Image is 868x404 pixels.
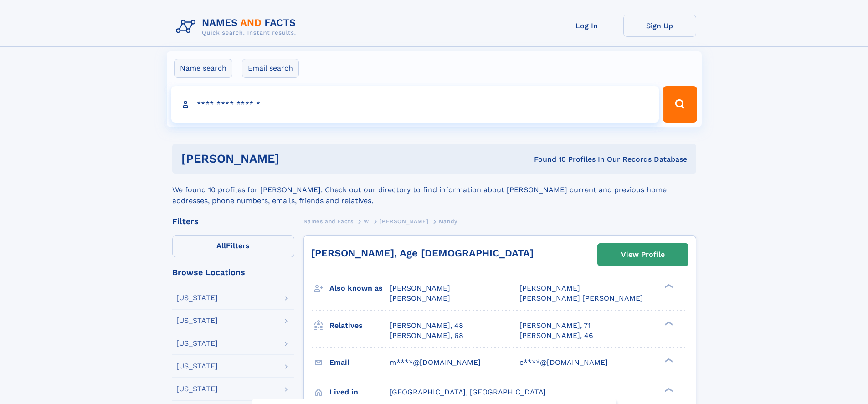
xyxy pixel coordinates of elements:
span: [PERSON_NAME] [390,284,450,292]
label: Name search [174,59,232,78]
h3: Lived in [329,384,390,400]
h3: Email [329,355,390,370]
button: Search Button [663,86,697,123]
a: [PERSON_NAME] [380,215,428,227]
span: All [216,241,226,250]
span: [PERSON_NAME] [PERSON_NAME] [519,294,643,302]
a: W [364,215,370,227]
a: [PERSON_NAME], 48 [390,321,463,331]
a: [PERSON_NAME], 71 [519,321,591,331]
a: Sign Up [623,15,696,37]
label: Filters [172,235,294,257]
div: Filters [172,217,294,225]
h1: [PERSON_NAME] [181,153,407,164]
h3: Relatives [329,318,390,333]
div: View Profile [621,244,665,265]
span: [PERSON_NAME] [390,294,450,302]
span: W [364,218,370,225]
a: View Profile [598,244,688,266]
a: [PERSON_NAME], 68 [390,331,463,341]
div: [US_STATE] [176,385,218,393]
div: [US_STATE] [176,340,218,347]
a: [PERSON_NAME], Age [DEMOGRAPHIC_DATA] [311,247,534,259]
span: [GEOGRAPHIC_DATA], [GEOGRAPHIC_DATA] [390,388,546,396]
h3: Also known as [329,281,390,296]
label: Email search [242,59,299,78]
span: [PERSON_NAME] [380,218,428,225]
img: Logo Names and Facts [172,15,303,39]
div: [US_STATE] [176,363,218,370]
a: Names and Facts [303,215,354,227]
span: [PERSON_NAME] [519,284,580,292]
div: We found 10 profiles for [PERSON_NAME]. Check out our directory to find information about [PERSON... [172,174,696,206]
a: Log In [550,15,623,37]
span: Mandy [439,218,457,225]
div: ❯ [663,320,673,326]
div: ❯ [663,387,673,393]
a: [PERSON_NAME], 46 [519,331,593,341]
input: search input [171,86,659,123]
div: Browse Locations [172,268,294,276]
div: ❯ [663,357,673,363]
div: Found 10 Profiles In Our Records Database [406,154,687,164]
div: [US_STATE] [176,294,218,302]
div: ❯ [663,283,673,289]
div: [US_STATE] [176,317,218,324]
